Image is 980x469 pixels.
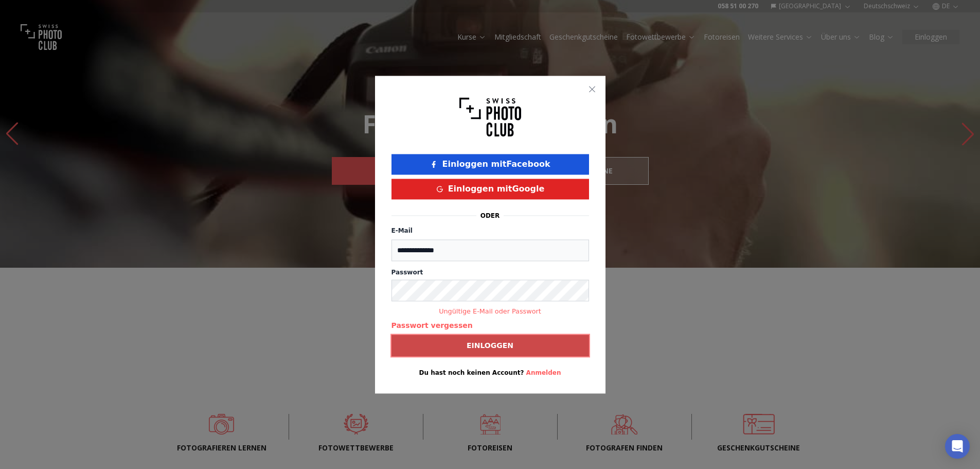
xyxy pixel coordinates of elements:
button: Einloggen mitFacebook [391,154,589,175]
button: Einloggen mitGoogle [391,179,589,199]
button: Einloggen [391,335,589,356]
label: Passwort [391,268,589,276]
button: Anmelden [526,369,561,377]
label: E-Mail [391,227,413,234]
p: oder [480,212,500,220]
img: Swiss photo club [459,92,521,142]
p: Du hast noch keinen Account? [391,369,589,377]
small: Ungültige E-Mail oder Passwort [391,306,589,316]
button: Passwort vergessen [391,320,473,331]
b: Einloggen [467,340,513,351]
